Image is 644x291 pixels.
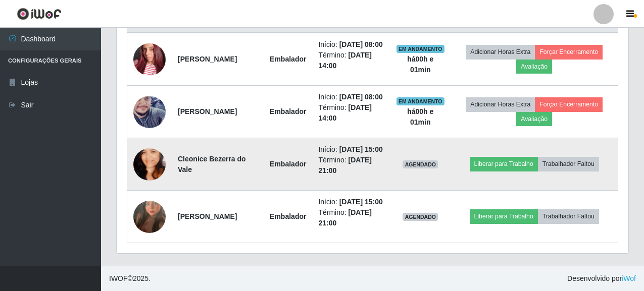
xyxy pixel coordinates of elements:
strong: Embalador [270,212,306,220]
strong: Cleonice Bezerra do Vale [178,155,246,173]
strong: [PERSON_NAME] [178,55,237,63]
li: Término: [318,207,384,228]
button: Liberar para Trabalho [470,157,538,171]
span: EM ANDAMENTO [397,97,444,105]
li: Início: [318,144,384,155]
span: Desenvolvido por [567,273,636,284]
strong: Embalador [270,107,306,115]
button: Trabalhador Faltou [538,209,599,223]
img: 1755967732582.jpeg [133,188,166,246]
span: © 2025 . [109,273,151,284]
img: CoreUI Logo [17,8,62,20]
span: IWOF [109,274,128,282]
strong: há 00 h e 01 min [407,55,433,74]
li: Início: [318,92,384,102]
strong: [PERSON_NAME] [178,107,237,115]
button: Forçar Encerramento [535,97,603,111]
button: Forçar Encerramento [535,45,603,59]
button: Liberar para Trabalho [470,209,538,223]
li: Término: [318,102,384,124]
li: Término: [318,50,384,71]
span: EM ANDAMENTO [397,45,444,53]
span: AGENDADO [403,213,438,221]
img: 1620185251285.jpeg [133,136,166,193]
li: Término: [318,155,384,176]
button: Trabalhador Faltou [538,157,599,171]
button: Adicionar Horas Extra [466,97,535,111]
button: Adicionar Horas Extra [466,45,535,59]
img: 1755878088787.jpeg [133,83,166,141]
time: [DATE] 15:00 [339,198,383,206]
img: 1754509245378.jpeg [133,31,166,88]
button: Avaliação [516,112,552,126]
strong: [PERSON_NAME] [178,212,237,220]
strong: Embalador [270,160,306,168]
time: [DATE] 08:00 [339,93,383,101]
li: Início: [318,39,384,50]
span: AGENDADO [403,160,438,168]
strong: Embalador [270,55,306,63]
strong: há 00 h e 01 min [407,107,433,126]
button: Avaliação [516,60,552,74]
li: Início: [318,197,384,207]
a: iWof [622,274,636,282]
time: [DATE] 15:00 [339,145,383,153]
time: [DATE] 08:00 [339,40,383,48]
